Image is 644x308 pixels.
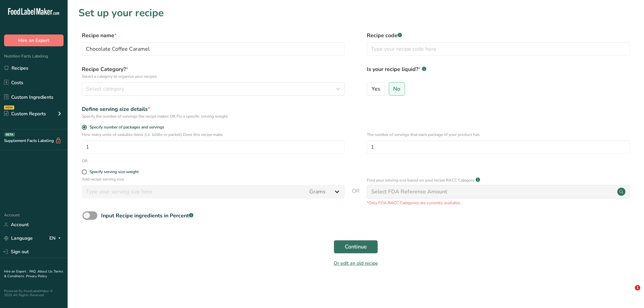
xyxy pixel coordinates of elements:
[101,212,193,220] div: Input Recipe ingredients in Percent
[90,169,139,174] div: Specify serving size weight
[82,185,305,198] input: Type your serving size here
[29,269,38,274] a: FAQ .
[621,285,637,301] iframe: Intercom live chat
[367,177,474,183] p: Find your serving size based on your recipe RACC Category
[367,42,630,56] input: Type your recipe code here
[367,31,630,40] label: Recipe code
[334,240,378,254] button: Continue
[86,85,124,93] span: Select category
[82,113,345,119] div: Specify the number of servings the recipe makes OR Fix a specific serving weight
[393,86,400,92] span: No
[4,269,63,279] a: Terms & Conditions .
[371,188,447,196] div: Select FDA Reference Amount
[352,187,360,206] span: OR
[367,200,630,206] p: *Only FDA RACC Categories are currently available
[78,5,633,21] h1: Set up your recipe
[82,158,88,164] div: OR
[334,260,378,266] a: Or edit an old recipe
[4,232,33,244] a: Language
[82,65,345,79] label: Recipe Category?
[82,42,345,56] input: Type your recipe name here
[4,269,28,274] a: Hire an Expert .
[4,105,14,110] div: NEW
[4,289,64,297] div: Powered By FoodLabelMaker © 2025 All Rights Reserved
[345,243,367,251] span: Continue
[4,110,46,117] div: Custom Reports
[82,73,345,79] p: Select a category to organize your recipes
[87,125,164,130] span: Specify number of packages and servings
[635,285,640,290] span: 1
[38,269,54,274] a: About Us .
[367,65,630,79] label: Is your recipe liquid?
[82,132,345,138] p: How many units of sealable items (i.e. bottle or packet) Does this recipe make.
[49,234,64,242] div: EN
[4,133,15,137] div: BETA
[4,34,64,46] button: Hire an Expert
[26,274,47,279] a: Privacy Policy
[367,132,630,138] p: The number of servings that each package of your product has.
[372,86,380,92] span: Yes
[82,105,345,113] div: Define serving size details
[82,176,345,182] p: Add recipe serving size.
[82,82,345,96] button: Select category
[82,31,345,40] label: Recipe name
